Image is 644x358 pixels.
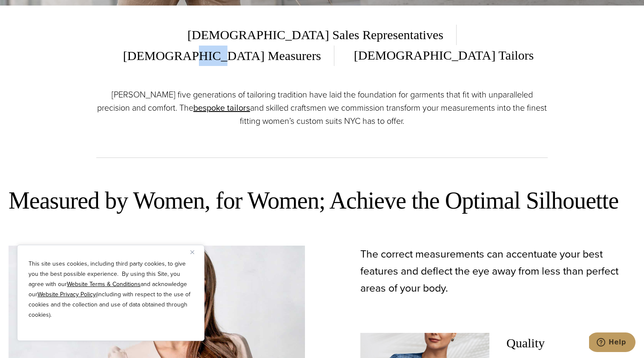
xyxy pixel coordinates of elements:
[110,46,334,66] span: [DEMOGRAPHIC_DATA] Measurers
[37,290,96,299] a: Website Privacy Policy
[96,88,548,128] p: [PERSON_NAME] five generations of tailoring tradition have laid the foundation for garments that ...
[506,333,635,353] span: Quality
[360,246,635,297] p: The correct measurements can accentuate your best features and deflect the eye away from less tha...
[29,259,193,320] p: This site uses cookies, including third party cookies, to give you the best possible experience. ...
[190,250,194,254] img: Close
[67,280,141,289] a: Website Terms & Conditions
[589,332,635,354] iframe: Opens a widget where you can chat to one of our agents
[9,186,635,216] h2: Measured by Women, for Women; Achieve the Optimal Silhouette
[187,25,457,45] span: [DEMOGRAPHIC_DATA] Sales Representatives
[190,247,201,257] button: Close
[341,45,534,66] span: [DEMOGRAPHIC_DATA] Tailors
[193,101,250,114] a: bespoke tailors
